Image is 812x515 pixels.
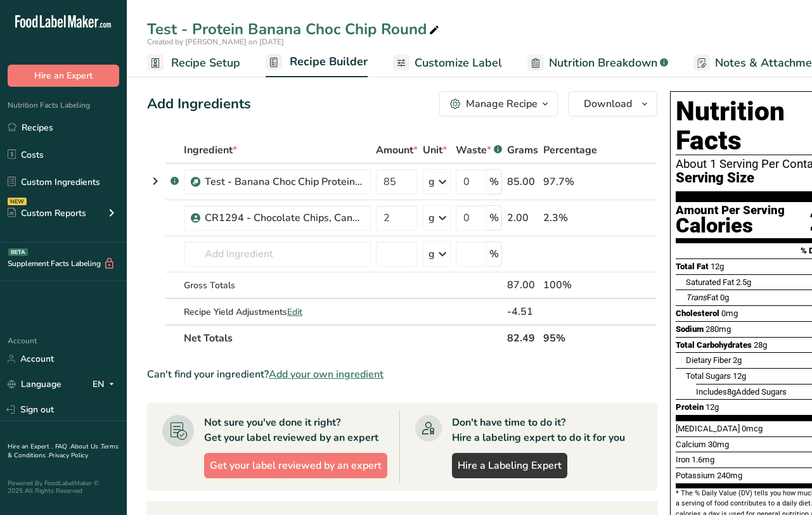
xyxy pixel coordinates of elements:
span: Total Carbohydrates [676,340,752,350]
span: Iron [676,455,690,464]
a: Nutrition Breakdown [527,49,668,77]
span: Recipe Builder [290,53,368,70]
div: g [429,174,435,189]
span: Recipe Setup [171,54,240,72]
span: 8g [727,387,736,397]
span: 0g [720,293,729,302]
a: Customize Label [393,49,502,77]
div: CR1294 - Chocolate Chips, Canyon 4000 [205,210,363,226]
span: 12g [706,402,719,412]
span: Get your label reviewed by an expert [210,458,382,473]
span: 0mg [721,308,738,318]
img: Sub Recipe [191,177,200,187]
span: Potassium [676,471,715,480]
div: Add Ingredients [147,94,251,115]
span: 2g [733,355,742,365]
span: Protein [676,402,704,412]
span: 0mcg [742,424,763,433]
span: Total Sugars [686,371,731,381]
span: Ingredient [184,143,237,158]
span: Cholesterol [676,308,719,318]
div: Can't find your ingredient? [147,367,657,382]
div: Don't have time to do it? Hire a labeling expert to do it for you [452,415,625,445]
div: 85.00 [507,174,538,189]
th: 95% [541,324,600,351]
div: Test - Protein Banana Choc Chip Round [147,18,442,41]
span: 240mg [717,471,742,480]
a: Hire an Expert . [8,442,53,451]
div: EN [93,377,119,392]
span: Amount [376,143,418,158]
i: Trans [686,293,707,302]
a: Terms & Conditions . [8,442,119,460]
span: Includes Added Sugars [696,387,787,397]
span: Edit [287,306,302,318]
a: About Us . [70,442,101,451]
span: Calcium [676,440,706,449]
th: Net Totals [181,324,505,351]
span: 12g [733,371,746,381]
div: Recipe Yield Adjustments [184,305,371,319]
span: Sodium [676,324,704,334]
a: Recipe Setup [147,49,240,77]
span: Download [584,96,632,111]
span: Grams [507,143,538,158]
th: 82.49 [505,324,541,351]
span: Created by [PERSON_NAME] on [DATE] [147,37,284,47]
div: 100% [543,277,597,293]
button: Hire an Expert [8,65,119,87]
button: Manage Recipe [439,91,558,117]
button: Get your label reviewed by an expert [204,453,387,478]
div: Gross Totals [184,279,371,292]
span: [MEDICAL_DATA] [676,424,740,433]
div: g [429,210,435,226]
input: Add Ingredient [184,241,371,267]
div: Manage Recipe [466,96,538,111]
span: 30mg [708,440,729,449]
div: Amount Per Serving [676,205,785,217]
span: 28g [754,340,767,350]
div: NEW [8,198,27,205]
span: Fat [686,293,718,302]
div: g [429,246,435,262]
a: Privacy Policy [49,451,88,460]
div: Calories [676,217,785,235]
div: 2.3% [543,210,597,226]
div: Powered By FoodLabelMaker © 2025 All Rights Reserved [8,480,119,495]
span: Add your own ingredient [269,367,383,382]
span: Percentage [543,143,597,158]
span: Unit [423,143,447,158]
div: Not sure you've done it right? Get your label reviewed by an expert [204,415,378,445]
a: FAQ . [55,442,70,451]
div: -4.51 [507,304,538,319]
div: 2.00 [507,210,538,226]
span: Total Fat [676,262,709,271]
span: Saturated Fat [686,277,734,287]
div: 87.00 [507,277,538,293]
span: 280mg [706,324,731,334]
div: Waste [456,143,502,158]
span: Dietary Fiber [686,355,731,365]
span: Nutrition Breakdown [549,54,657,72]
span: Serving Size [676,170,754,186]
a: Hire a Labeling Expert [452,453,567,478]
div: BETA [8,248,28,256]
button: Download [568,91,657,117]
a: Recipe Builder [266,48,368,78]
span: 12g [711,262,724,271]
span: 2.5g [736,277,751,287]
div: 97.7% [543,174,597,189]
div: Test - Banana Choc Chip Protein Batter [205,174,363,189]
div: Custom Reports [8,207,86,220]
span: 1.6mg [692,455,714,464]
span: Customize Label [415,54,502,72]
a: Language [8,373,61,395]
